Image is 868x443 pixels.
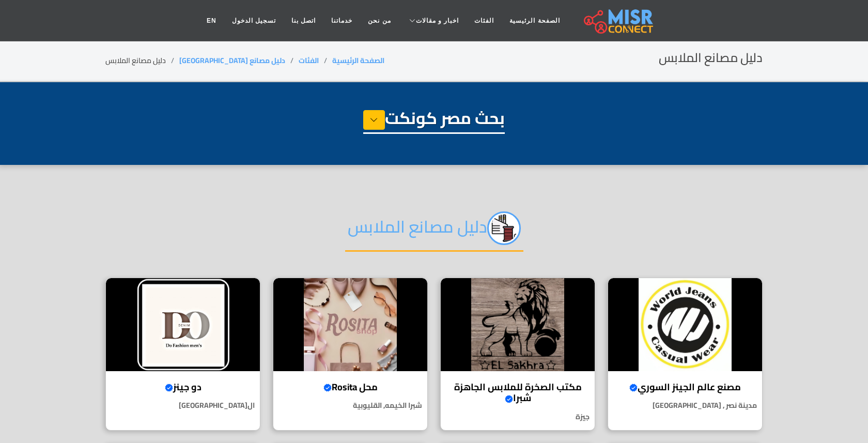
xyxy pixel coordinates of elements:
[345,211,523,252] h2: دليل مصانع الملابس
[416,16,459,25] span: اخبار و مقالات
[114,381,252,393] h4: دو جينز
[281,381,420,393] h4: محل Rosita
[505,395,513,403] svg: Verified account
[179,54,285,67] a: دليل مصانع [GEOGRAPHIC_DATA]
[659,51,763,66] h2: دليل مصانع الملابس
[332,54,384,67] a: الصفحة الرئيسية
[106,400,260,411] p: ال[GEOGRAPHIC_DATA]
[467,11,502,30] a: الفئات
[165,384,173,392] svg: Verified account
[441,278,595,371] img: مكتب الصخرة للملابس الجاهزة شبرا
[448,381,587,404] h4: مكتب الصخرة للملابس الجاهزة شبرا
[224,11,284,30] a: تسجيل الدخول
[273,400,427,411] p: شبرا الخيمه, القليوبية
[441,411,595,422] p: جيزة
[584,8,653,34] img: main.misr_connect
[487,211,521,245] img: jc8qEEzyi89FPzAOrPPq.png
[360,11,398,30] a: من نحن
[323,11,360,30] a: خدماتنا
[273,278,427,371] img: محل Rosita
[363,108,505,134] h1: بحث مصر كونكت
[323,384,332,392] svg: Verified account
[105,55,179,66] li: دليل مصانع الملابس
[608,278,762,371] img: مصنع عالم الجينز السوري
[608,400,762,411] p: مدينة نصر , [GEOGRAPHIC_DATA]
[284,11,323,30] a: اتصل بنا
[199,11,224,30] a: EN
[601,278,769,431] a: مصنع عالم الجينز السوري مصنع عالم الجينز السوري مدينة نصر , [GEOGRAPHIC_DATA]
[399,11,467,30] a: اخبار و مقالات
[99,278,267,431] a: دو جينز دو جينز ال[GEOGRAPHIC_DATA]
[106,278,260,371] img: دو جينز
[267,278,434,431] a: محل Rosita محل Rosita شبرا الخيمه, القليوبية
[434,278,601,431] a: مكتب الصخرة للملابس الجاهزة شبرا مكتب الصخرة للملابس الجاهزة شبرا جيزة
[299,54,319,67] a: الفئات
[616,381,754,393] h4: مصنع عالم الجينز السوري
[502,11,567,30] a: الصفحة الرئيسية
[629,384,638,392] svg: Verified account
